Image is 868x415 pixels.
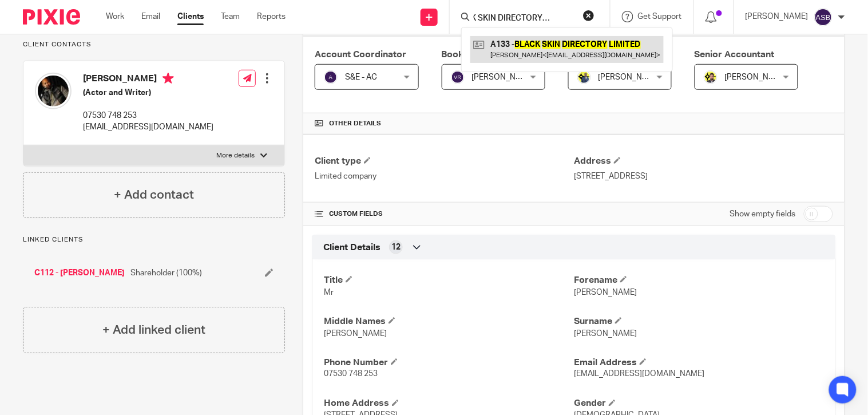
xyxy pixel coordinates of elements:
a: C112 - [PERSON_NAME] [34,267,125,279]
a: Work [106,11,124,22]
span: Account Coordinator [315,50,406,59]
img: Dennis-Starbridge.jpg [577,70,591,84]
span: [EMAIL_ADDRESS][DOMAIN_NAME] [574,370,704,378]
label: Show empty fields [730,208,796,220]
img: Ryan%20Cameron%202.jpeg [35,73,72,109]
h5: (Actor and Writer) [83,87,213,98]
span: 12 [391,242,401,253]
h4: Client type [315,155,574,167]
p: 07530 748 253 [83,110,213,121]
h4: + Add contact [114,186,194,204]
p: Limited company [315,171,574,182]
span: [PERSON_NAME] [324,330,387,338]
img: svg%3E [814,8,833,26]
p: More details [216,151,255,160]
p: Linked clients [23,235,285,244]
img: Pixie [23,9,80,25]
span: Get Support [638,13,682,21]
h4: Email Address [574,357,824,369]
img: svg%3E [451,70,465,84]
span: Senior Accountant [695,50,775,59]
img: Netra-New-Starbridge-Yellow.jpg [704,70,718,84]
span: Other details [329,119,381,128]
h4: + Add linked client [102,321,205,339]
h4: Gender [574,398,824,410]
h4: CUSTOM FIELDS [315,210,574,219]
i: Primary [162,73,174,84]
a: Email [141,11,160,22]
span: 07530 748 253 [324,370,378,378]
span: S&E - AC [345,73,377,81]
a: Team [221,11,240,22]
h4: Home Address [324,398,574,410]
p: [EMAIL_ADDRESS][DOMAIN_NAME] [83,121,213,133]
span: Bookkeeper [442,50,494,59]
img: svg%3E [324,70,338,84]
h4: Middle Names [324,315,574,327]
button: Clear [583,10,594,21]
h4: Phone Number [324,357,574,369]
span: [PERSON_NAME] [599,73,661,81]
h4: Forename [574,274,824,286]
h4: [PERSON_NAME] [83,73,213,87]
span: [PERSON_NAME] [725,73,788,81]
h4: Title [324,274,574,286]
input: Search [473,14,576,24]
span: Mr [324,288,334,297]
span: [PERSON_NAME] [574,330,637,338]
span: [PERSON_NAME] [472,73,535,81]
span: Shareholder (100%) [130,267,202,279]
h4: Address [574,155,833,167]
p: [PERSON_NAME] [746,11,808,22]
h4: Surname [574,315,824,327]
span: Client Details [323,242,381,254]
span: [PERSON_NAME] [574,288,637,297]
p: Client contacts [23,40,285,49]
p: [STREET_ADDRESS] [574,171,833,182]
a: Clients [177,11,204,22]
a: Reports [257,11,286,22]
